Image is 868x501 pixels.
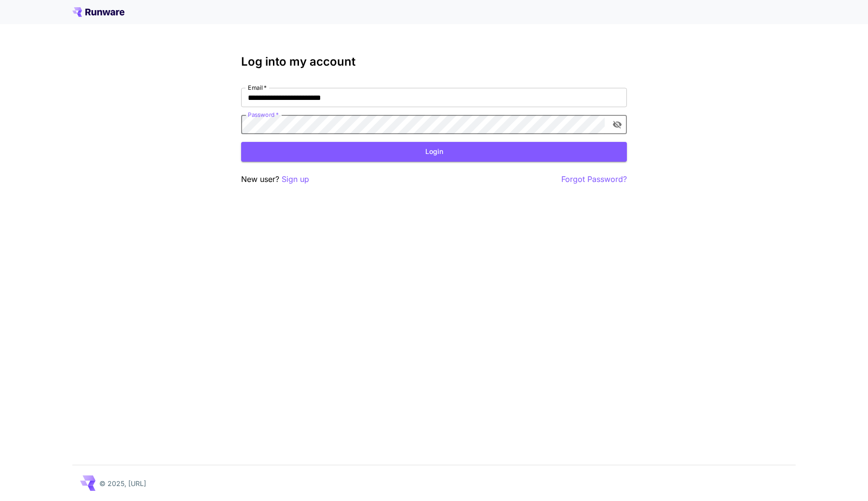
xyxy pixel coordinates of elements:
h3: Log into my account [241,55,627,69]
label: Password [248,111,279,119]
button: Forgot Password? [561,173,627,185]
p: © 2025, [URL] [99,478,146,488]
p: New user? [241,173,309,185]
button: toggle password visibility [609,116,626,133]
label: Email [248,83,267,92]
button: Login [241,142,627,162]
button: Sign up [282,173,309,185]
